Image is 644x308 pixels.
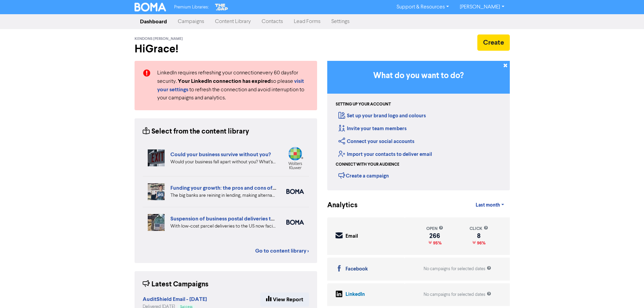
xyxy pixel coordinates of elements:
strong: Your LinkedIn connection has expired [178,78,271,85]
div: Select from the content library [143,126,249,137]
div: open [426,226,443,232]
a: Could your business survive without you? [170,151,271,158]
div: No campaigns for selected dates [424,266,491,272]
div: 266 [426,233,443,239]
span: 95% [432,240,442,246]
img: boma [286,189,304,194]
a: Connect your social accounts [338,138,414,145]
a: visit your settings [157,79,304,93]
a: Campaigns [172,15,210,28]
div: 8 [470,233,488,239]
a: Lead Forms [288,15,326,28]
a: Dashboard [135,15,172,28]
a: Content Library [210,15,256,28]
a: Contacts [256,15,288,28]
button: Create [477,34,510,51]
div: click [470,226,488,232]
span: Last month [476,202,500,208]
div: LinkedIn [345,291,365,299]
a: AuditShield Email - [DATE] [143,297,207,302]
a: Import your contacts to deliver email [338,151,432,158]
div: LinkedIn requires refreshing your connection every 60 days for security. so please to refresh the... [152,69,314,102]
div: Getting Started in BOMA [327,61,510,190]
a: Invite your team members [338,125,407,132]
strong: AuditShield Email - [DATE] [143,296,207,303]
span: Kendons [PERSON_NAME] [135,37,183,41]
img: The Gap [214,3,229,11]
div: Email [345,233,358,240]
div: Analytics [327,200,349,211]
span: Premium Libraries: [174,5,209,9]
a: Set up your brand logo and colours [338,113,426,119]
img: wolterskluwer [286,147,304,169]
div: Connect with your audience [336,162,399,168]
div: Setting up your account [336,101,391,108]
a: Go to content library > [255,247,309,255]
div: Create a campaign [338,170,389,181]
div: With low-cost parcel deliveries to the US now facing tariffs, many international postal services ... [170,223,276,230]
img: boma [286,220,304,225]
div: No campaigns for selected dates [424,291,491,298]
a: View Report [260,292,309,307]
a: Last month [470,198,509,212]
div: The big banks are reining in lending, making alternative, non-bank lenders an attractive proposit... [170,192,276,199]
span: 96% [476,240,485,246]
div: Would your business fall apart without you? What’s your Plan B in case of accident, illness, or j... [170,159,276,166]
a: Suspension of business postal deliveries to the [GEOGRAPHIC_DATA]: what options do you have? [170,215,408,222]
div: Facebook [345,265,368,273]
div: Latest Campaigns [143,279,209,290]
h3: What do you want to do? [337,71,500,81]
img: BOMA Logo [135,3,166,11]
a: Settings [326,15,355,28]
a: [PERSON_NAME] [454,2,509,13]
a: Funding your growth: the pros and cons of alternative lenders [170,185,319,191]
h2: Hi Grace ! [135,43,317,55]
a: Support & Resources [391,2,454,13]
